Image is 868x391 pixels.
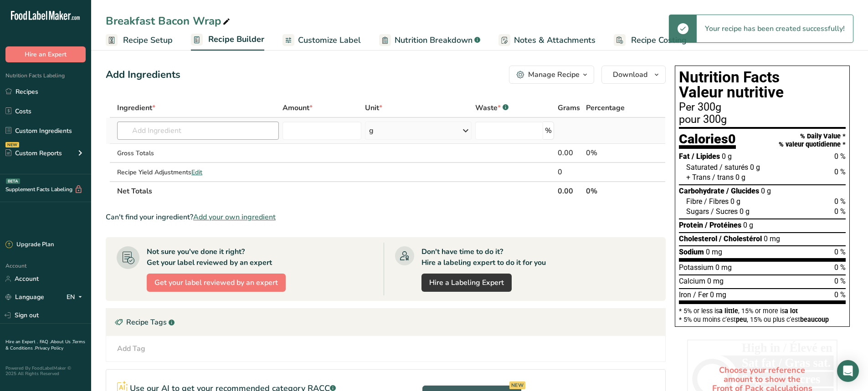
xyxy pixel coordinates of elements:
[726,187,759,195] span: / Glucides
[117,102,155,113] span: Ingredient
[715,263,732,272] span: 0 mg
[154,277,278,288] span: Get your label reviewed by an expert
[779,132,846,148] div: % Daily Value * % valeur quotidienne *
[601,66,666,84] button: Download
[693,290,708,299] span: / Fer
[123,34,173,46] span: Recipe Setup
[679,234,717,243] span: Cholesterol
[5,142,19,147] div: NEW
[834,197,846,206] span: 0 %
[686,207,709,216] span: Sugars
[191,29,264,51] a: Recipe Builder
[106,309,665,336] div: Recipe Tags
[679,290,691,299] span: Iron
[679,316,846,323] div: * 5% ou moins c’est , 15% ou plus c’est
[631,34,687,46] span: Recipe Costing
[705,221,741,229] span: / Protéines
[719,234,762,243] span: / Cholestérol
[710,290,726,299] span: 0 mg
[106,67,180,82] div: Add Ingredients
[379,30,480,51] a: Nutrition Breakdown
[298,34,361,46] span: Customize Label
[5,46,86,62] button: Hire an Expert
[117,168,279,177] div: Recipe Yield Adjustments
[679,152,690,161] span: Fat
[369,125,374,136] div: g
[686,197,702,206] span: Fibre
[282,30,361,51] a: Customize Label
[586,102,625,113] span: Percentage
[735,173,745,182] span: 0 g
[51,339,72,345] a: About Us .
[679,248,704,256] span: Sodium
[679,263,714,272] span: Potassium
[6,178,20,184] div: BETA
[800,316,829,323] span: beaucoup
[614,30,687,51] a: Recipe Costing
[5,339,85,351] a: Terms & Conditions .
[5,366,86,376] div: Powered By FoodLabelMaker © 2025 All Rights Reserved
[106,212,666,223] div: Can't find your ingredient?
[514,34,596,46] span: Notes & Attachments
[40,339,51,345] a: FAQ .
[834,248,846,256] span: 0 %
[761,187,771,195] span: 0 g
[147,274,286,292] button: Get your label reviewed by an expert
[191,168,202,177] span: Edit
[730,197,740,206] span: 0 g
[117,122,279,140] input: Add Ingredient
[719,163,748,172] span: / saturés
[558,167,582,178] div: 0
[421,246,546,268] div: Don't have time to do it? Hire a labeling expert to do it for you
[475,102,508,113] div: Waste
[5,240,54,249] div: Upgrade Plan
[509,66,594,84] button: Manage Recipe
[558,147,582,158] div: 0.00
[785,307,798,315] span: a lot
[556,181,584,200] th: 0.00
[834,263,846,272] span: 0 %
[679,221,703,229] span: Protein
[706,248,722,256] span: 0 mg
[115,181,556,200] th: Net Totals
[613,69,647,80] span: Download
[743,221,753,229] span: 0 g
[679,187,724,195] span: Carbohydrate
[834,207,846,216] span: 0 %
[707,277,724,285] span: 0 mg
[365,102,382,113] span: Unit
[679,70,846,100] h1: Nutrition Facts Valeur nutritive
[764,234,780,243] span: 0 mg
[728,131,736,147] span: 0
[704,197,729,206] span: / Fibres
[208,33,264,46] span: Recipe Builder
[421,274,512,292] a: Hire a Labeling Expert
[558,102,580,113] span: Grams
[147,246,272,268] div: Not sure you've done it right? Get your label reviewed by an expert
[736,316,747,323] span: peu
[5,339,38,345] a: Hire an Expert .
[679,277,705,285] span: Calcium
[586,147,638,158] div: 0%
[679,102,846,113] div: Per 300g
[395,34,473,46] span: Nutrition Breakdown
[35,345,63,351] a: Privacy Policy
[837,360,859,382] div: Open Intercom Messenger
[834,152,846,161] span: 0 %
[106,30,173,51] a: Recipe Setup
[834,290,846,299] span: 0 %
[117,343,145,354] div: Add Tag
[750,163,760,172] span: 0 g
[679,114,846,125] div: pour 300g
[117,148,279,158] div: Gross Totals
[686,163,718,172] span: Saturated
[106,13,232,29] div: Breakfast Bacon Wrap
[498,30,596,51] a: Notes & Attachments
[5,289,44,305] a: Language
[193,212,276,223] span: Add your own ingredient
[712,173,734,182] span: / trans
[834,168,846,176] span: 0 %
[722,152,732,161] span: 0 g
[740,207,750,216] span: 0 g
[67,292,86,303] div: EN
